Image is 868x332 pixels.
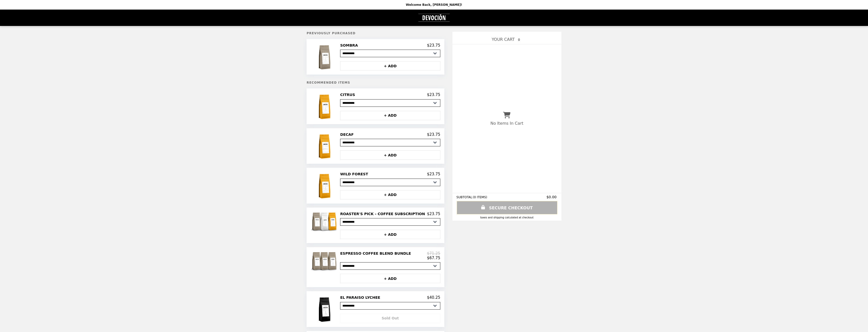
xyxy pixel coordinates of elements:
[473,195,487,199] span: ( 0 ITEMS )
[340,230,440,239] button: + ADD
[340,274,440,283] button: + ADD
[340,150,440,160] button: + ADD
[491,121,523,126] p: No Items In Cart
[310,92,339,120] img: CITRUS
[340,218,440,226] select: Select a product variant
[310,212,340,232] img: ROASTER'S PICK - COFFEE SUBSCRIPTION
[340,92,357,97] h2: CITRUS
[307,81,444,84] h5: Recommended Items
[427,212,440,216] p: $23.75
[427,92,440,97] p: $23.75
[340,190,440,200] button: + ADD
[340,212,427,216] h2: ROASTER'S PICK - COFFEE SUBSCRIPTION
[427,43,440,48] p: $23.75
[340,61,440,71] button: + ADD
[427,251,440,256] p: $71.25
[310,172,339,199] img: WILD FOREST
[340,99,440,107] select: Select a product variant
[340,132,356,137] h2: DECAF
[547,195,557,199] span: $0.00
[456,195,473,199] span: SUBTOTAL
[340,179,440,186] select: Select a product variant
[427,132,440,137] p: $23.75
[340,302,440,310] select: Select a product variant
[310,295,339,323] img: EL PARAISO LYCHEE
[340,43,360,48] h2: SOMBRA
[340,139,440,146] select: Select a product variant
[456,216,557,219] div: Taxes and Shipping calculated at checkout
[340,295,382,300] h2: EL PARAISO LYCHEE
[492,37,515,42] span: YOUR CART
[427,295,440,300] p: $40.25
[310,43,339,71] img: SOMBRA
[340,262,440,270] select: Select a product variant
[427,256,440,260] p: $67.75
[340,111,440,120] button: + ADD
[340,50,440,57] select: Select a product variant
[340,251,413,256] h2: ESPRESSO COFFEE BLEND BUNDLE
[516,37,522,43] span: 0
[340,172,370,176] h2: WILD FOREST
[310,132,339,160] img: DECAF
[427,172,440,176] p: $23.75
[406,3,462,7] p: Welcome Back, [PERSON_NAME]!
[417,13,450,23] img: Brand Logo
[307,31,444,35] h5: Previously Purchased
[310,251,340,271] img: ESPRESSO COFFEE BLEND BUNDLE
